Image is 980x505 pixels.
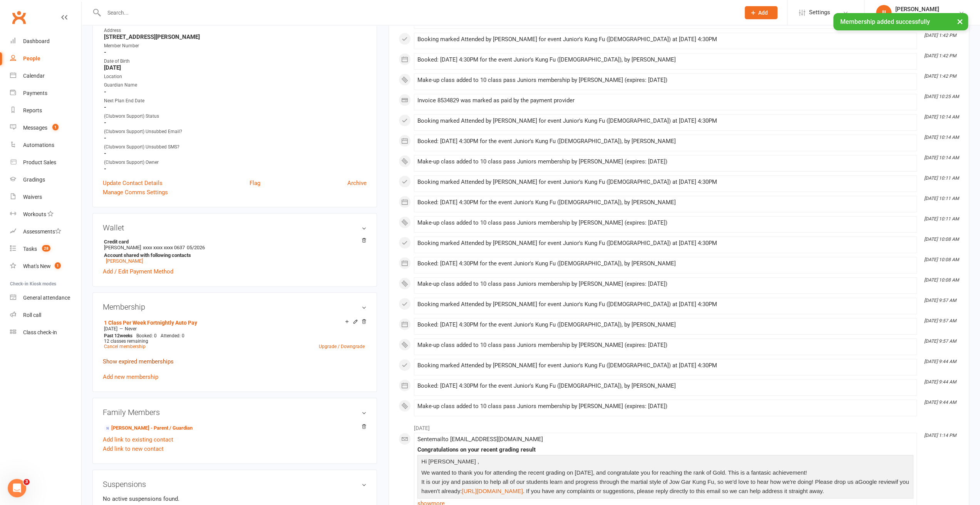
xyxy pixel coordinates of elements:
[161,333,184,338] span: Attended: 0
[103,358,174,365] a: Show expired memberships
[10,67,81,85] a: Calendar
[103,238,367,265] li: [PERSON_NAME]
[417,342,913,348] div: Make-up class added to 10 class pass Juniors membership by [PERSON_NAME] (expires: [DATE])
[125,326,137,332] span: Never
[924,114,959,120] i: [DATE] 10:14 AM
[417,220,913,226] div: Make-up class added to 10 class pass Juniors membership by [PERSON_NAME] (expires: [DATE])
[10,171,81,188] a: Gradings
[104,113,367,120] div: (Clubworx Support) Status
[417,260,913,267] div: Booked: [DATE] 4:30PM for the event Junior's Kung Fu ([DEMOGRAPHIC_DATA]), by [PERSON_NAME]
[399,420,959,432] li: [DATE]
[417,447,913,453] div: Congratulations on your recent grading result
[23,194,42,200] div: Waivers
[10,307,81,324] a: Roll call
[10,85,81,102] a: Payments
[924,73,956,79] i: [DATE] 1:42 PM
[103,373,158,380] a: Add new membership
[104,135,367,142] strong: -
[102,333,134,338] div: weeks
[417,97,913,104] div: Invoice 8534829 was marked as paid by the payment provider
[428,458,476,465] span: [PERSON_NAME]
[23,263,51,269] div: What's New
[104,424,193,432] a: [PERSON_NAME] - Parent / Guardian
[758,10,768,16] span: Add
[924,298,956,303] i: [DATE] 9:57 AM
[523,488,824,494] span: . If you have any complaints or suggestions, please reply directly to this email so we can help a...
[421,469,573,476] span: We wanted to thank you for attending the recent grading on
[924,257,959,262] i: [DATE] 10:08 AM
[924,53,956,58] i: [DATE] 1:42 PM
[52,124,59,130] span: 1
[417,403,913,410] div: Make-up class added to 10 class pass Juniors membership by [PERSON_NAME] (expires: [DATE])
[23,107,42,113] div: Reports
[143,245,185,250] span: xxxx xxxx xxxx 0637
[102,7,735,18] input: Search...
[104,128,367,135] div: (Clubworx Support) Unsubbed Email?
[924,216,959,222] i: [DATE] 10:11 AM
[417,240,913,247] div: Booking marked Attended by [PERSON_NAME] for event Junior's Kung Fu ([DEMOGRAPHIC_DATA]) at [DATE...
[421,478,909,494] span: if you haven't already:
[104,333,120,338] span: Past 12
[417,57,913,63] div: Booked: [DATE] 4:30PM for the event Junior's Kung Fu ([DEMOGRAPHIC_DATA]), by [PERSON_NAME]
[924,277,959,283] i: [DATE] 10:08 AM
[10,119,81,137] a: Messages 1
[23,329,57,335] div: Class check-in
[55,262,61,269] span: 1
[924,135,959,140] i: [DATE] 10:14 AM
[23,479,30,485] span: 3
[876,5,891,20] div: JL
[924,237,959,242] i: [DATE] 10:08 AM
[104,64,367,71] strong: [DATE]
[23,38,50,44] div: Dashboard
[106,258,143,264] a: [PERSON_NAME]
[23,125,47,131] div: Messages
[104,344,146,349] a: Cancel membership
[417,301,913,308] div: Booking marked Attended by [PERSON_NAME] for event Junior's Kung Fu ([DEMOGRAPHIC_DATA]) at [DATE...
[8,479,26,497] iframe: Intercom live chat
[417,436,543,443] span: Sent email to [EMAIL_ADDRESS][DOMAIN_NAME]
[10,324,81,341] a: Class kiosk mode
[104,73,367,80] div: Location
[895,13,958,20] div: Head Academy Leichhardt
[593,469,711,476] span: , and congratulate you for reaching the rank of
[104,58,367,65] div: Date of Birth
[23,211,46,217] div: Workouts
[10,50,81,67] a: People
[104,143,367,151] div: (Clubworx Support) Unsubbed SMS?
[23,295,70,301] div: General attendance
[104,252,363,258] strong: Account shared with following contacts
[103,408,367,417] h3: Family Members
[417,322,913,328] div: Booked: [DATE] 4:30PM for the event Junior's Kung Fu ([DEMOGRAPHIC_DATA]), by [PERSON_NAME]
[23,228,61,235] div: Assessments
[42,245,50,252] span: 28
[104,49,367,56] strong: -
[421,458,427,465] span: Hi
[10,240,81,258] a: Tasks 28
[23,55,40,62] div: People
[417,118,913,124] div: Booking marked Attended by [PERSON_NAME] for event Junior's Kung Fu ([DEMOGRAPHIC_DATA]) at [DATE...
[713,469,725,476] span: Gold
[103,267,173,276] a: Add / Edit Payment Method
[104,159,367,166] div: (Clubworx Support) Owner
[833,13,968,30] div: Membership added successfully
[104,338,148,344] span: 12 classes remaining
[924,400,956,405] i: [DATE] 9:44 AM
[9,8,28,27] a: Clubworx
[417,383,913,389] div: Booked: [DATE] 4:30PM for the event Junior's Kung Fu ([DEMOGRAPHIC_DATA]), by [PERSON_NAME]
[417,199,913,206] div: Booked: [DATE] 4:30PM for the event Junior's Kung Fu ([DEMOGRAPHIC_DATA]), by [PERSON_NAME]
[319,344,365,349] a: Upgrade / Downgrade
[103,435,173,444] a: Add link to existing contact
[477,458,479,465] span: ,
[104,165,367,172] strong: -
[10,102,81,119] a: Reports
[417,138,913,145] div: Booked: [DATE] 4:30PM for the event Junior's Kung Fu ([DEMOGRAPHIC_DATA]), by [PERSON_NAME]
[104,97,367,105] div: Next Plan End Date
[23,159,56,165] div: Product Sales
[953,13,967,30] button: ×
[895,6,958,13] div: [PERSON_NAME]
[417,281,913,287] div: Make-up class added to 10 class pass Juniors membership by [PERSON_NAME] (expires: [DATE])
[809,4,830,21] span: Settings
[23,246,37,252] div: Tasks
[103,444,164,453] a: Add link to new contact
[103,480,367,488] h3: Suspensions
